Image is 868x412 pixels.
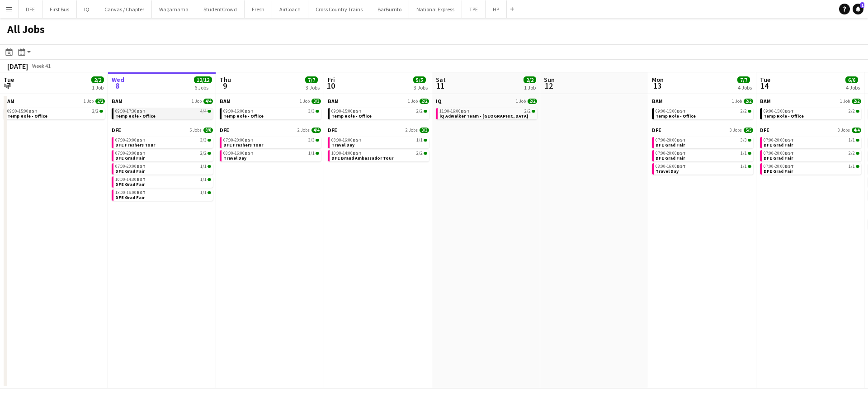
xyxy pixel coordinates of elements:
[744,128,753,133] span: 5/5
[328,98,429,104] a: BAM1 Job2/2
[328,98,429,127] div: BAM1 Job2/209:00-15:00BST2/2Temp Role - Office
[738,84,752,91] div: 4 Jobs
[112,76,124,84] span: Wed
[732,99,742,104] span: 1 Job
[416,138,423,142] span: 1/1
[764,109,794,114] span: 09:00-15:00
[95,99,105,104] span: 2/2
[764,142,793,148] span: DFE Grad Fair
[200,190,207,195] span: 1/1
[760,98,771,104] span: BAM
[112,98,213,104] a: BAM1 Job4/4
[764,108,859,118] a: 09:00-15:00BST2/2Temp Role - Office
[856,110,859,113] span: 2/2
[760,76,770,84] span: Tue
[764,163,859,174] a: 07:00-20:00BST1/1DFE Grad Fair
[785,163,794,169] span: BST
[208,110,211,113] span: 4/4
[748,139,751,142] span: 3/3
[203,128,213,133] span: 8/8
[7,62,28,71] div: [DATE]
[760,98,861,127] div: BAM1 Job2/209:00-15:00BST2/2Temp Role - Office
[439,109,470,114] span: 11:00-16:00
[652,98,753,104] a: BAM1 Job2/2
[436,76,446,84] span: Sat
[137,108,146,114] span: BST
[424,110,427,113] span: 2/2
[203,99,213,104] span: 4/4
[331,151,362,156] span: 10:00-14:00
[115,163,211,174] a: 07:00-20:00BST1/1DFE Grad Fair
[115,109,146,114] span: 09:00-17:30
[544,76,555,84] span: Sun
[413,76,426,83] span: 5/5
[370,0,409,18] button: BarBurrito
[760,98,861,104] a: BAM1 Job2/2
[656,138,686,142] span: 07:00-20:00
[328,127,429,163] div: DFE2 Jobs3/308:00-16:00BST1/1Travel Day10:00-14:00BST2/2DFE Brand Ambassador Tour
[194,84,212,91] div: 6 Jobs
[306,84,320,91] div: 3 Jobs
[656,142,685,148] span: DFE Grad Fair
[311,128,321,133] span: 4/4
[42,0,77,18] button: First Bus
[115,138,146,142] span: 07:00-20:00
[656,150,751,161] a: 07:00-20:00BST1/1DFE Grad Fair
[677,163,686,169] span: BST
[852,99,861,104] span: 2/2
[220,98,231,104] span: BAM
[4,98,14,104] span: BAM
[524,76,536,83] span: 2/2
[223,150,319,161] a: 08:00-16:00BST1/1Travel Day
[840,99,850,104] span: 1 Job
[4,98,105,104] a: BAM1 Job2/2
[461,108,470,114] span: BST
[414,84,428,91] div: 3 Jobs
[115,151,146,156] span: 07:00-20:00
[92,84,104,91] div: 1 Job
[748,110,751,113] span: 2/2
[112,127,213,203] div: DFE5 Jobs8/807:00-20:00BST3/3DFE Freshers Tour07:00-20:00BST2/2DFE Grad Fair07:00-20:00BST1/1DFE ...
[436,98,442,104] span: IQ
[462,0,486,18] button: TPE
[424,139,427,142] span: 1/1
[416,109,423,114] span: 2/2
[748,152,751,155] span: 1/1
[651,81,664,91] span: 13
[331,109,362,114] span: 09:00-15:00
[316,110,319,113] span: 3/3
[849,164,855,169] span: 1/1
[764,164,794,169] span: 07:00-20:00
[331,108,427,118] a: 09:00-15:00BST2/2Temp Role - Office
[137,137,146,143] span: BST
[112,127,121,133] span: DFE
[328,98,339,104] span: BAM
[92,109,99,114] span: 2/2
[115,155,145,161] span: DFE Grad Fair
[220,127,321,163] div: DFE2 Jobs4/407:00-20:00BST3/3DFE Freshers Tour08:00-16:00BST1/1Travel Day
[785,108,794,114] span: BST
[741,138,747,142] span: 3/3
[434,81,446,91] span: 11
[656,109,686,114] span: 09:00-15:00
[28,108,38,114] span: BST
[656,168,679,174] span: Travel Day
[328,127,337,133] span: DFE
[196,0,245,18] button: StudentCrowd
[308,138,315,142] span: 3/3
[208,152,211,155] span: 2/2
[353,137,362,143] span: BST
[84,99,94,104] span: 1 Job
[189,128,202,133] span: 5 Jobs
[741,164,747,169] span: 1/1
[436,98,537,104] a: IQ1 Job2/2
[115,168,145,174] span: DFE Grad Fair
[115,177,146,182] span: 10:00-14:30
[439,108,535,118] a: 11:00-16:00BST2/2iQ Adwalker Team - [GEOGRAPHIC_DATA]
[748,165,751,168] span: 1/1
[115,137,211,147] a: 07:00-20:00BST3/3DFE Freshers Tour
[200,151,207,156] span: 2/2
[656,151,686,156] span: 07:00-20:00
[764,137,859,147] a: 07:00-20:00BST1/1DFE Grad Fair
[112,127,213,133] a: DFE5 Jobs8/8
